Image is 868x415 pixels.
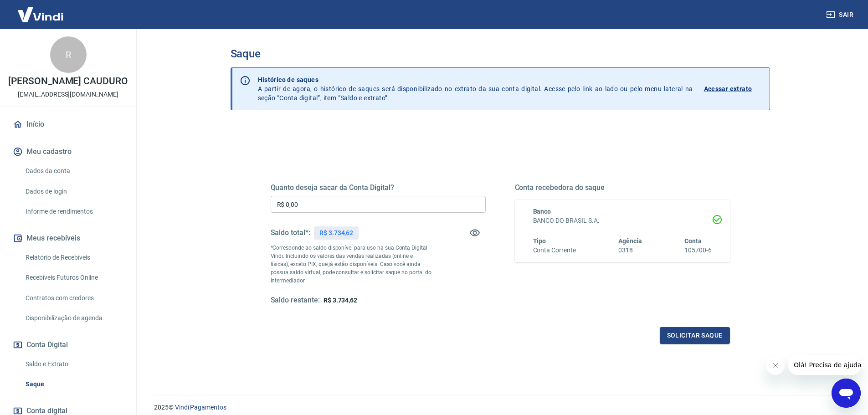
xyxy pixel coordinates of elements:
h6: 105700-6 [684,246,712,255]
a: Vindi Pagamentos [175,404,226,411]
h6: Conta Corrente [533,246,576,255]
button: Solicitar saque [660,327,730,344]
a: Acessar extrato [704,75,762,102]
a: Saldo e Extrato [22,355,125,374]
iframe: Mensagem da empresa [788,355,861,375]
a: Início [11,114,125,134]
span: Banco [533,208,551,215]
button: Meu cadastro [11,142,125,162]
a: Disponibilização de agenda [22,309,125,328]
h5: Conta recebedora do saque [515,183,730,192]
h6: BANCO DO BRASIL S.A. [533,216,712,225]
p: [PERSON_NAME] CAUDURO [8,77,128,86]
button: Conta Digital [11,335,125,355]
a: Dados de login [22,182,125,201]
h5: Saldo restante: [271,296,320,305]
a: Recebíveis Futuros Online [22,268,125,287]
p: R$ 3.734,62 [319,228,353,238]
p: Acessar extrato [704,84,752,93]
span: Olá! Precisa de ajuda? [5,6,77,14]
button: Meus recebíveis [11,228,125,248]
a: Saque [22,375,125,394]
iframe: Botão para abrir a janela de mensagens [832,379,861,408]
h5: Quanto deseja sacar da Conta Digital? [271,183,486,192]
span: R$ 3.734,62 [324,297,357,304]
h3: Saque [231,47,770,60]
img: Vindi [11,0,70,28]
span: Tipo [533,237,546,245]
p: A partir de agora, o histórico de saques será disponibilizado no extrato da sua conta digital. Ac... [258,75,693,102]
span: Agência [618,237,642,245]
h5: Saldo total*: [271,228,310,237]
a: Relatório de Recebíveis [22,248,125,267]
div: R [50,36,87,73]
a: Contratos com credores [22,289,125,307]
a: Dados da conta [22,162,125,180]
span: Conta [684,237,702,245]
p: *Corresponde ao saldo disponível para uso na sua Conta Digital Vindi. Incluindo os valores das ve... [271,244,432,285]
p: [EMAIL_ADDRESS][DOMAIN_NAME] [18,90,118,99]
p: Histórico de saques [258,75,693,84]
h6: 0318 [618,246,642,255]
p: 2025 © [154,403,846,412]
iframe: Fechar mensagem [766,357,785,375]
a: Informe de rendimentos [22,202,125,221]
button: Sair [824,6,857,23]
